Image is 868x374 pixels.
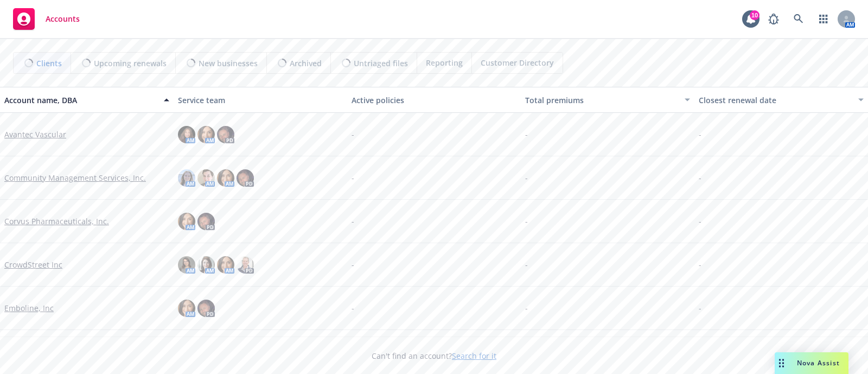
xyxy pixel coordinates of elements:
img: photo [217,126,234,143]
a: Search [788,8,809,30]
span: Customer Directory [481,57,554,68]
button: Closest renewal date [694,87,868,113]
span: - [352,215,354,227]
a: Switch app [813,8,834,30]
a: Report a Bug [763,8,784,30]
a: Search for it [452,351,496,361]
img: photo [217,256,234,274]
img: photo [197,300,215,317]
button: Service team [174,87,347,113]
img: photo [197,169,215,187]
span: - [352,259,354,270]
span: - [699,215,701,227]
img: photo [178,126,195,143]
button: Nova Assist [775,352,848,374]
img: photo [178,213,195,230]
div: Account name, DBA [4,94,157,106]
a: Avantec Vascular [4,129,66,140]
img: photo [197,126,215,143]
span: Accounts [46,15,80,23]
button: Total premiums [521,87,694,113]
span: Nova Assist [797,358,840,367]
span: - [525,215,528,227]
div: 10 [750,10,759,20]
span: Upcoming renewals [94,58,167,69]
span: Untriaged files [354,58,408,69]
span: - [699,302,701,314]
a: Emboline, Inc [4,302,54,314]
span: - [352,129,354,140]
span: - [699,259,701,270]
a: CrowdStreet Inc [4,259,62,270]
a: Corvus Pharmaceuticals, Inc. [4,215,109,227]
span: - [525,129,528,140]
span: - [525,172,528,183]
div: Closest renewal date [699,94,852,106]
img: photo [178,169,195,187]
a: Accounts [9,4,84,34]
span: Clients [36,58,62,69]
span: - [525,259,528,270]
span: Archived [290,58,322,69]
img: photo [197,256,215,274]
span: - [352,302,354,314]
button: Active policies [347,87,521,113]
div: Total premiums [525,94,678,106]
img: photo [217,169,234,187]
img: photo [197,213,215,230]
img: photo [237,169,254,187]
span: - [699,172,701,183]
img: photo [178,256,195,274]
div: Active policies [352,94,516,106]
span: Can't find an account? [372,350,496,362]
a: Community Management Services, Inc. [4,172,146,183]
div: Service team [178,94,343,106]
span: - [525,302,528,314]
span: - [699,129,701,140]
div: Drag to move [775,352,788,374]
img: photo [178,300,195,317]
span: New businesses [199,58,258,69]
img: photo [237,256,254,274]
span: - [352,172,354,183]
span: Reporting [426,57,463,68]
